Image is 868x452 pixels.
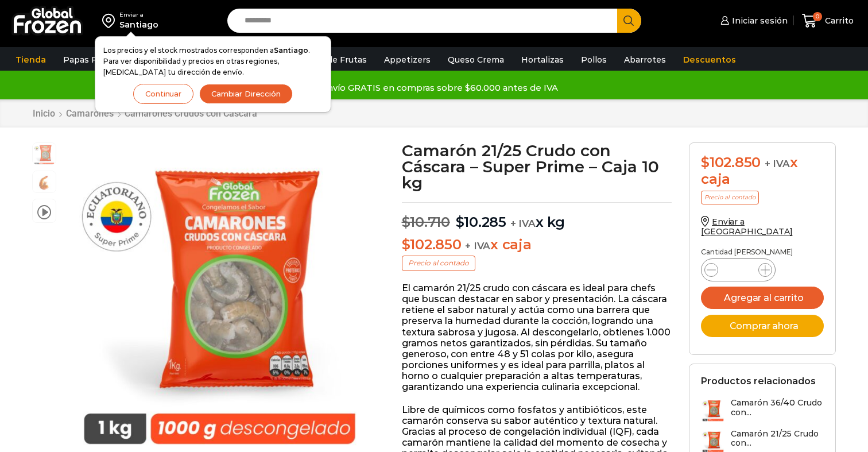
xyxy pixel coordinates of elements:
bdi: 102.850 [402,236,462,253]
img: address-field-icon.svg [102,11,119,30]
button: Comprar ahora [701,315,824,337]
span: Carrito [822,15,854,26]
div: Enviar a [119,11,158,19]
nav: Breadcrumb [32,108,258,119]
span: + IVA [510,218,536,229]
button: Cambiar Dirección [199,84,293,104]
button: Search button [617,9,641,33]
a: Iniciar sesión [718,9,788,32]
span: $ [701,154,710,171]
a: Camarón 36/40 Crudo con... [701,398,824,423]
span: camaron-con-cascara [33,171,56,194]
a: Appetizers [378,49,436,71]
a: Abarrotes [618,49,672,71]
a: Camarones Crudos con Cáscara [124,108,258,119]
div: Santiago [119,19,158,30]
p: Precio al contado [701,191,759,204]
span: $ [402,236,410,253]
a: Papas Fritas [57,49,121,71]
a: Pulpa de Frutas [295,49,373,71]
h1: Camarón 21/25 Crudo con Cáscara – Super Prime – Caja 10 kg [402,142,672,191]
button: Agregar al carrito [701,287,824,309]
p: Los precios y el stock mostrados corresponden a . Para ver disponibilidad y precios en otras regi... [103,45,323,78]
h2: Productos relacionados [701,376,816,387]
a: Enviar a [GEOGRAPHIC_DATA] [701,217,793,237]
p: Cantidad [PERSON_NAME] [701,248,824,256]
a: Hortalizas [516,49,569,71]
button: Continuar [133,84,193,104]
h3: Camarón 21/25 Crudo con... [731,429,824,449]
span: $ [456,214,464,230]
a: 0 Carrito [799,7,857,34]
a: Pollos [575,49,613,71]
span: + IVA [465,240,490,252]
strong: Santiago [274,46,308,55]
span: + IVA [765,158,790,169]
span: Iniciar sesión [729,15,788,26]
input: Product quantity [727,262,749,278]
a: Queso Crema [442,49,510,71]
p: x caja [402,237,672,253]
a: Inicio [32,108,56,119]
span: PM04011111 [33,143,56,166]
p: El camarón 21/25 crudo con cáscara es ideal para chefs que buscan destacar en sabor y presentació... [402,283,672,393]
bdi: 10.285 [456,214,506,230]
p: Precio al contado [402,256,475,271]
a: Descuentos [677,49,742,71]
span: 0 [813,12,822,21]
div: x caja [701,154,824,188]
bdi: 102.850 [701,154,761,171]
h3: Camarón 36/40 Crudo con... [731,398,824,418]
a: Camarones [65,108,114,119]
span: $ [402,214,410,230]
p: x kg [402,202,672,231]
a: Tienda [10,49,52,71]
bdi: 10.710 [402,214,450,230]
